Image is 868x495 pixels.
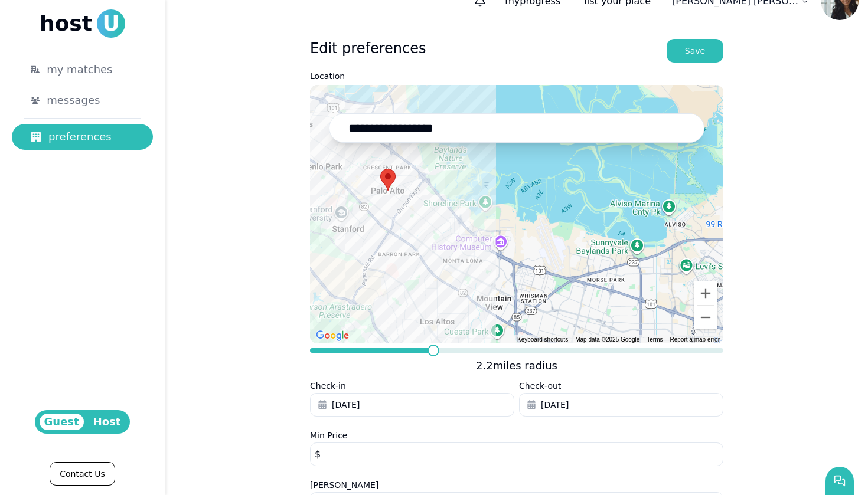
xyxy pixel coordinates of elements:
a: hostU [40,9,125,38]
a: Report a map error [670,336,720,343]
span: Guest [40,414,84,430]
label: Check-in [310,381,346,391]
span: U [97,9,125,38]
span: messages [47,92,100,109]
a: my matches [12,57,153,83]
span: my matches [47,61,112,78]
button: Zoom in [694,281,717,305]
label: Location [310,72,345,80]
button: Keyboard shortcuts [517,336,568,344]
button: [DATE] [519,393,723,417]
span: Map data ©2025 Google [575,336,639,343]
div: Save [685,45,705,57]
img: Google [313,328,352,343]
label: Min Price [310,431,347,440]
label: Check-out [519,381,561,391]
button: [DATE] [310,393,514,417]
span: [DATE] [541,399,569,411]
span: host [40,12,92,35]
a: preferences [12,124,153,150]
button: Zoom out [694,306,717,329]
p: 2.2 miles radius [476,358,557,374]
a: Contact Us [50,462,115,486]
div: preferences [31,129,134,145]
a: Open this area in Google Maps (opens a new window) [313,328,352,343]
h3: Edit preferences [310,39,426,63]
a: Terms (opens in new tab) [647,336,663,343]
span: [DATE] [332,399,360,411]
a: messages [12,87,153,113]
label: [PERSON_NAME] [310,480,378,490]
button: Save [667,39,723,63]
span: Host [89,414,126,430]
